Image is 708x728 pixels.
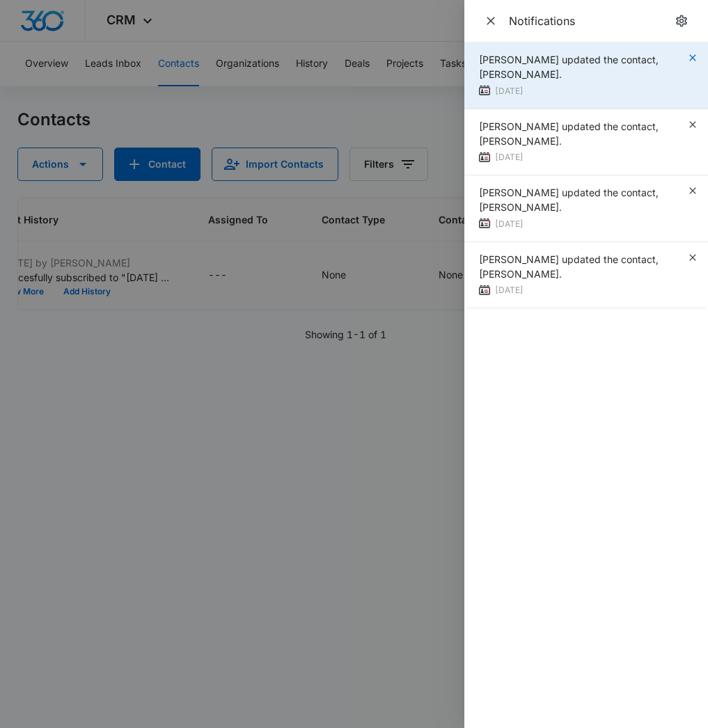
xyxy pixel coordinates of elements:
[479,54,659,80] span: [PERSON_NAME] updated the contact, [PERSON_NAME].
[481,11,501,31] button: Close
[479,120,659,147] span: [PERSON_NAME] updated the contact, [PERSON_NAME].
[479,253,659,280] span: [PERSON_NAME] updated the contact, [PERSON_NAME].
[479,217,687,232] div: [DATE]
[479,150,687,165] div: [DATE]
[509,13,672,29] div: Notifications
[672,11,691,31] a: notifications.title
[479,283,687,298] div: [DATE]
[479,187,659,213] span: [PERSON_NAME] updated the contact, [PERSON_NAME].
[479,84,687,99] div: [DATE]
